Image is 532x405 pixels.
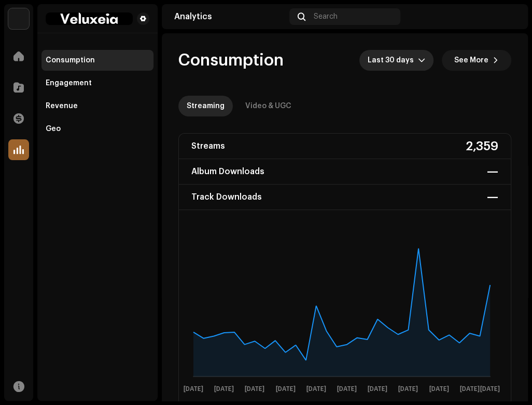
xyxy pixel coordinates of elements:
[314,12,338,21] span: Search
[466,138,498,154] div: 2,359
[187,96,225,116] div: Streaming
[8,8,29,29] img: 5e0b14aa-8188-46af-a2b3-2644d628e69a
[306,386,326,393] text: [DATE]
[46,102,78,110] div: Revenue
[46,125,61,133] div: Geo
[398,386,418,393] text: [DATE]
[46,79,92,87] div: Engagement
[46,56,95,64] div: Consumption
[276,386,296,393] text: [DATE]
[442,50,511,71] button: See More
[487,189,498,205] div: —
[480,386,500,393] text: [DATE]
[429,386,449,393] text: [DATE]
[41,96,153,116] re-m-nav-item: Revenue
[487,163,498,180] div: —
[214,386,234,393] text: [DATE]
[368,386,387,393] text: [DATE]
[191,138,225,154] div: Streams
[174,12,285,21] div: Analytics
[245,386,264,393] text: [DATE]
[337,386,357,393] text: [DATE]
[41,119,153,139] re-m-nav-item: Geo
[454,50,488,71] span: See More
[245,96,291,116] div: Video & UGC
[368,50,418,71] span: Last 30 days
[41,73,153,94] re-m-nav-item: Engagement
[191,163,264,180] div: Album Downloads
[460,386,480,393] text: [DATE]
[418,50,425,71] div: dropdown trigger
[499,8,515,25] img: 2206a283-bd83-476f-b015-4f35c774ad3b
[41,50,153,71] re-m-nav-item: Consumption
[46,12,133,25] img: 8474174d-8a8a-4289-a81a-df87527768dc
[178,50,284,71] span: Consumption
[191,189,262,205] div: Track Downloads
[184,386,203,393] text: [DATE]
